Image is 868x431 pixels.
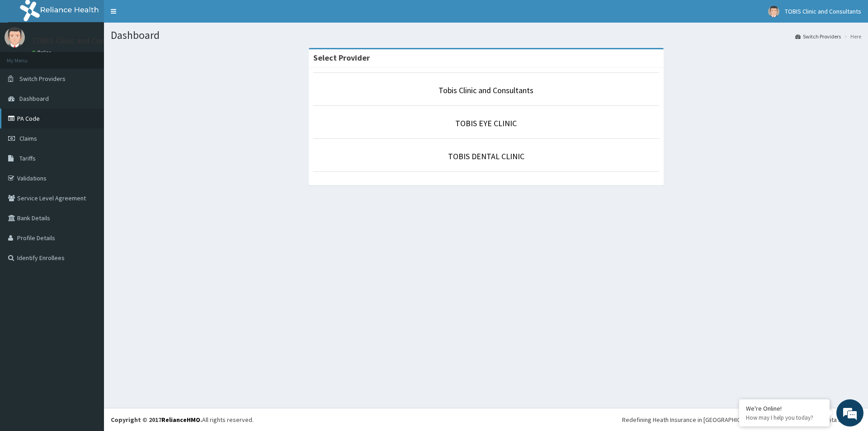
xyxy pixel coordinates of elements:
[19,75,66,83] span: Switch Providers
[104,408,868,431] footer: All rights reserved.
[52,114,125,205] span: We're online!
[785,7,861,15] span: TOBIS Clinic and Consultants
[19,95,49,103] span: Dashboard
[111,29,861,41] h1: Dashboard
[5,27,25,47] img: User Image
[746,414,823,422] p: How may I help you today?
[19,134,37,142] span: Claims
[746,404,823,412] div: We're Online!
[19,154,36,162] span: Tariffs
[455,118,517,128] a: TOBIS EYE CLINIC
[111,416,202,424] strong: Copyright © 2017 .
[47,51,152,62] div: Chat with us now
[161,416,200,424] a: RelianceHMO
[448,151,524,161] a: TOBIS DENTAL CLINIC
[768,6,779,17] img: User Image
[313,52,370,63] strong: Select Provider
[5,247,172,279] textarea: Type your message and hit 'Enter'
[17,45,37,68] img: d_794563401_company_1708531726252_794563401
[622,415,861,424] div: Redefining Heath Insurance in [GEOGRAPHIC_DATA] using Telemedicine and Data Science!
[439,85,533,95] a: Tobis Clinic and Consultants
[32,37,134,45] p: TOBIS Clinic and Consultants
[842,33,861,40] li: Here
[148,5,170,26] div: Minimize live chat window
[795,33,841,40] a: Switch Providers
[32,49,53,56] a: Online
